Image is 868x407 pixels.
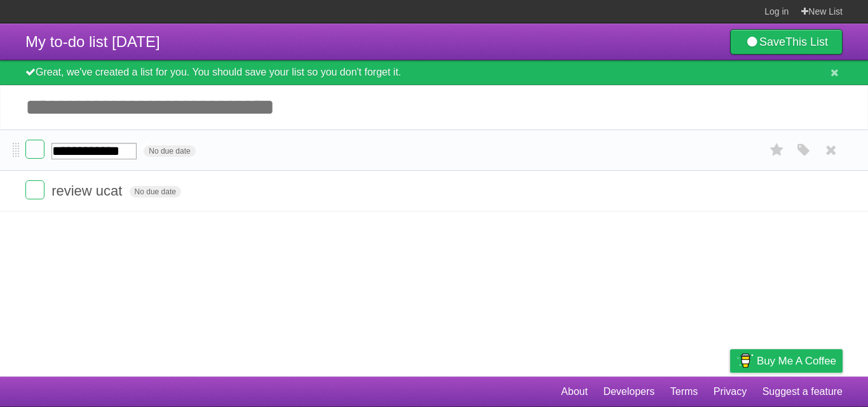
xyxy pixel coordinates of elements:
[785,36,828,48] b: This List
[25,33,160,50] span: My to-do list [DATE]
[51,183,125,199] span: review ucat
[25,180,44,199] label: Done
[763,380,843,404] a: Suggest a feature
[730,349,843,373] a: Buy me a coffee
[603,380,654,404] a: Developers
[757,350,836,372] span: Buy me a coffee
[736,350,754,371] img: Buy me a coffee
[25,140,44,159] label: Done
[730,29,843,55] a: SaveThis List
[714,380,747,404] a: Privacy
[670,380,698,404] a: Terms
[130,186,181,197] span: No due date
[144,145,195,157] span: No due date
[561,380,588,404] a: About
[765,140,789,161] label: Star task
